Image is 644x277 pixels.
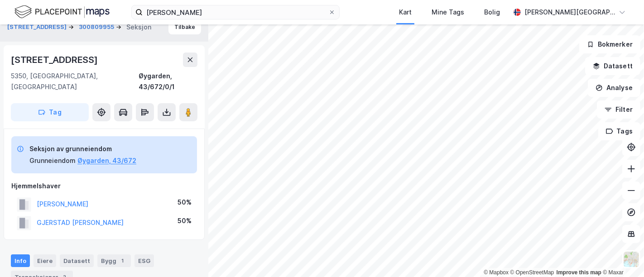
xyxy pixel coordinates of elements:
[178,197,192,208] div: 50%
[118,256,127,265] div: 1
[34,254,56,267] div: Eiere
[11,254,30,267] div: Info
[557,269,601,276] a: Improve this map
[11,103,89,121] button: Tag
[79,23,116,32] button: 300809955
[11,181,197,191] div: Hjemmelshaver
[139,71,197,92] div: Øygarden, 43/672/0/1
[178,215,192,226] div: 50%
[599,234,644,277] iframe: Chat Widget
[14,4,110,20] img: logo.f888ab2527a4732fd821a326f86c7f29.svg
[579,35,640,53] button: Bokmerker
[598,122,640,140] button: Tags
[77,155,136,166] button: Øygarden, 43/672
[126,22,151,33] div: Seksjon
[588,79,640,97] button: Analyse
[11,71,139,92] div: 5350, [GEOGRAPHIC_DATA], [GEOGRAPHIC_DATA]
[484,269,509,276] a: Mapbox
[29,155,76,166] div: Grunneiendom
[11,53,100,67] div: [STREET_ADDRESS]
[484,7,500,18] div: Bolig
[585,57,640,75] button: Datasett
[510,269,554,276] a: OpenStreetMap
[97,254,131,267] div: Bygg
[7,23,68,32] button: [STREET_ADDRESS]
[524,7,615,18] div: [PERSON_NAME][GEOGRAPHIC_DATA]
[29,143,136,154] div: Seksjon av grunneiendom
[135,254,154,267] div: ESG
[597,100,640,119] button: Filter
[168,20,201,34] button: Tilbake
[432,7,464,18] div: Mine Tags
[60,254,94,267] div: Datasett
[143,5,328,19] input: Søk på adresse, matrikkel, gårdeiere, leietakere eller personer
[399,7,412,18] div: Kart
